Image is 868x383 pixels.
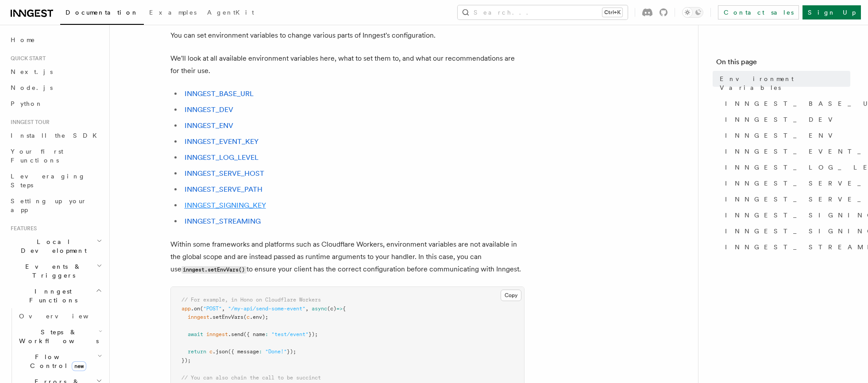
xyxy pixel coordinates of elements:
span: AgentKit [207,9,254,16]
span: Inngest Functions [7,287,96,305]
button: Flow Controlnew [15,349,104,374]
a: Setting up your app [7,193,104,218]
span: inngest [206,331,228,337]
span: Features [7,225,37,232]
span: }); [181,357,191,364]
span: Leveraging Steps [11,173,85,189]
a: Python [7,96,104,112]
span: .json [212,348,228,355]
a: Leveraging Steps [7,168,104,193]
span: app [181,306,191,312]
a: INNGEST_SERVE_PATH [185,185,262,193]
span: // You can also chain the call to be succinct [181,375,321,381]
span: Next.js [11,68,53,75]
a: Your first Functions [7,143,104,168]
button: Search...Ctrl+K [458,5,628,19]
kbd: Ctrl+K [602,8,622,17]
a: INNGEST_SIGNING_KEY [185,201,266,209]
span: "POST" [203,306,222,312]
span: c [247,314,250,320]
button: Toggle dark mode [682,7,703,18]
p: We'll look at all available environment variables here, what to set them to, and what our recomme... [170,52,525,77]
a: INNGEST_SERVE_PATH [721,191,850,207]
a: INNGEST_SIGNING_KEY_FALLBACK [721,223,850,239]
span: Inngest tour [7,119,50,126]
span: Node.js [11,84,53,91]
a: INNGEST_DEV [185,105,233,114]
span: Quick start [7,55,46,62]
a: INNGEST_BASE_URL [185,89,254,98]
span: // For example, in Hono on Cloudflare Workers [181,297,321,303]
h4: On this page [716,57,850,71]
button: Events & Triggers [7,259,104,283]
span: Flow Control [15,352,97,370]
a: INNGEST_SIGNING_KEY [721,207,850,223]
a: INNGEST_STREAMING [721,239,850,255]
p: Within some frameworks and platforms such as Cloudflare Workers, environment variables are not av... [170,238,525,276]
span: .send [228,331,243,337]
a: Contact sales [718,5,799,19]
a: INNGEST_SERVE_HOST [721,175,850,191]
span: INNGEST_DEV [725,115,838,124]
span: new [72,361,86,371]
a: Documentation [60,3,144,25]
a: INNGEST_LOG_LEVEL [185,153,258,162]
a: INNGEST_ENV [721,128,850,143]
a: INNGEST_EVENT_KEY [721,143,850,159]
button: Inngest Functions [7,283,104,308]
span: Examples [149,9,197,16]
a: INNGEST_DEV [721,112,850,128]
span: ({ name [243,331,265,337]
p: You can set environment variables to change various parts of Inngest's configuration. [170,29,525,42]
a: INNGEST_STREAMING [185,217,261,225]
span: "/my-api/send-some-event" [228,306,305,312]
span: Home [11,35,35,44]
span: (c) [327,306,336,312]
a: INNGEST_SERVE_HOST [185,169,264,178]
button: Copy [501,290,521,301]
a: AgentKit [202,3,259,24]
span: : [265,331,268,337]
span: INNGEST_ENV [725,131,838,140]
span: .on [191,306,200,312]
span: Setting up your app [11,197,87,213]
button: Steps & Workflows [15,324,104,349]
span: Install the SDK [11,132,102,139]
a: Overview [15,308,104,324]
span: Documentation [66,9,139,16]
span: .setEnvVars [209,314,243,320]
a: Sign Up [802,5,861,19]
span: Events & Triggers [7,262,96,280]
span: return [188,348,206,355]
span: Steps & Workflows [15,328,99,345]
span: Python [11,100,43,107]
a: INNGEST_LOG_LEVEL [721,159,850,175]
a: Next.js [7,64,104,80]
span: { [343,306,346,312]
span: }); [287,348,296,355]
span: await [188,331,203,337]
span: Local Development [7,237,96,255]
span: Environment Variables [720,74,850,92]
button: Local Development [7,234,104,259]
span: .env); [250,314,268,320]
span: inngest [188,314,209,320]
span: "test/event" [271,331,309,337]
a: Install the SDK [7,128,104,143]
span: "Done!" [265,348,287,355]
a: Environment Variables [716,71,850,96]
span: ( [243,314,247,320]
span: ({ message [228,348,259,355]
a: INNGEST_EVENT_KEY [185,137,258,146]
span: ( [200,306,203,312]
span: : [259,348,262,355]
code: inngest.setEnvVars() [181,266,247,274]
span: Overview [19,313,110,320]
a: Home [7,32,104,48]
span: c [209,348,212,355]
a: Node.js [7,80,104,96]
span: }); [309,331,318,337]
span: async [312,306,327,312]
a: INNGEST_ENV [185,121,233,130]
span: Your first Functions [11,148,63,164]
